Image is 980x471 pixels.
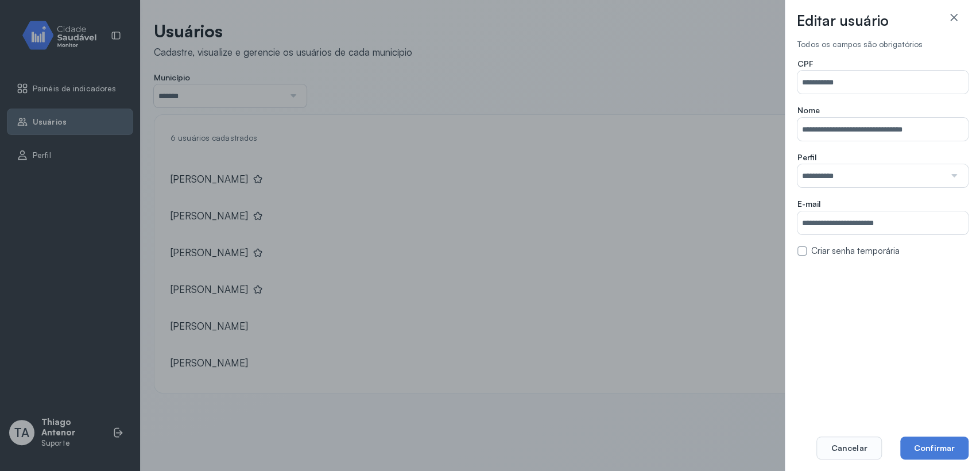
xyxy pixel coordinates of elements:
h3: Editar usuário [797,11,889,30]
span: E-mail [797,199,820,209]
span: Nome [797,105,820,115]
button: Confirmar [900,437,969,460]
span: Perfil [797,152,816,163]
button: Cancelar [816,437,881,460]
span: CPF [797,59,814,69]
div: Todos os campos são obrigatórios [797,40,968,49]
label: Criar senha temporária [811,246,900,257]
